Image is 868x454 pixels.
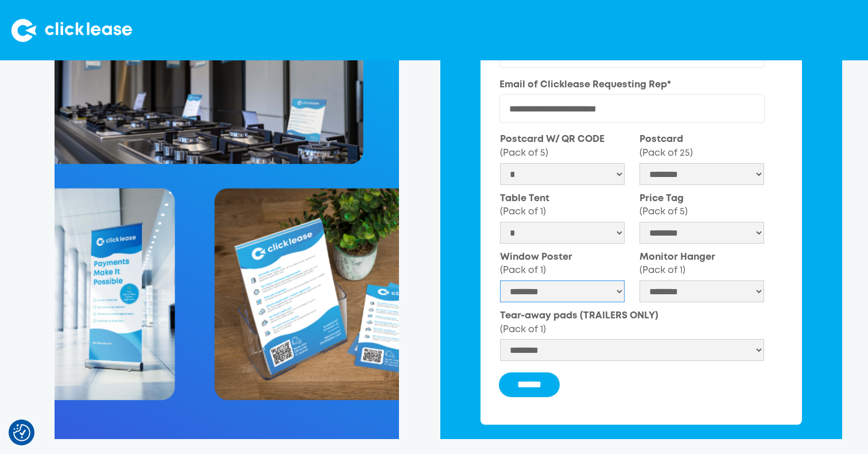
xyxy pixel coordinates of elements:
[640,266,685,275] span: (Pack of 1)
[500,251,625,278] label: Window Poster
[13,424,30,441] button: Consent Preferences
[499,78,765,92] label: Email of Clicklease Requesting Rep*
[500,207,546,216] span: (Pack of 1)
[640,251,764,278] label: Monitor Hanger
[500,192,625,219] label: Table Tent
[640,133,764,160] label: Postcard
[640,192,764,219] label: Price Tag
[500,266,546,275] span: (Pack of 1)
[640,149,693,157] span: (Pack of 25)
[11,19,132,42] img: Clicklease logo
[13,424,30,441] img: Revisit consent button
[640,207,688,216] span: (Pack of 5)
[500,309,764,336] label: Tear-away pads (TRAILERS ONLY)
[500,149,548,157] span: (Pack of 5)
[500,133,625,160] label: Postcard W/ QR CODE
[500,325,546,334] span: (Pack of 1)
